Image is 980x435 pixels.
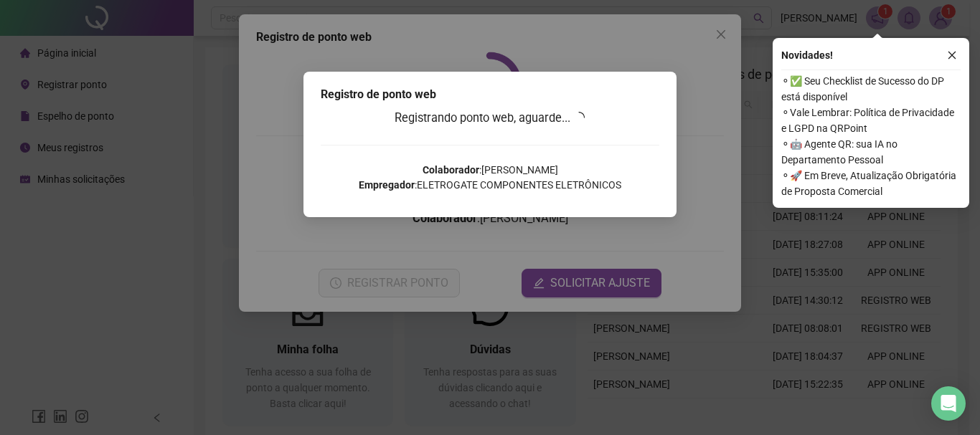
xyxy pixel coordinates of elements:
span: Novidades ! [781,47,833,63]
span: ⚬ 🚀 Em Breve, Atualização Obrigatória de Proposta Comercial [781,168,961,199]
span: ⚬ ✅ Seu Checklist de Sucesso do DP está disponível [781,73,961,105]
h3: Registrando ponto web, aguarde... [321,109,659,128]
span: ⚬ 🤖 Agente QR: sua IA no Departamento Pessoal [781,136,961,168]
span: close [947,50,957,60]
strong: Colaborador [423,164,479,176]
p: : [PERSON_NAME] : ELETROGATE COMPONENTES ELETRÔNICOS [321,163,659,193]
strong: Empregador [359,179,415,191]
div: Registro de ponto web [321,86,659,103]
span: ⚬ Vale Lembrar: Política de Privacidade e LGPD na QRPoint [781,105,961,136]
span: loading [571,109,588,125]
div: Open Intercom Messenger [931,386,966,421]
